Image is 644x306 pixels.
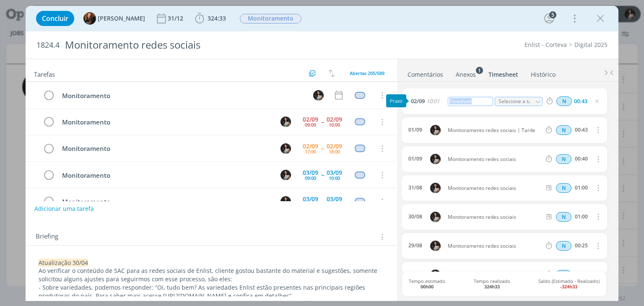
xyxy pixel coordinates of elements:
[409,278,445,289] span: Tempo estimado
[240,14,301,23] span: Monitoramento
[408,156,422,162] div: 01/09
[239,13,302,24] button: Monitoramento
[39,259,88,267] span: Atualização 30/04
[58,91,305,101] div: Monitoramento
[303,117,318,122] div: 02/09
[430,183,441,193] img: C
[543,12,556,25] button: 5
[574,41,608,49] a: Digital 2025
[321,172,324,178] span: --
[575,214,588,220] div: 01:00
[58,170,273,181] div: Monitoramento
[408,185,422,191] div: 31/08
[280,116,292,128] button: C
[474,278,510,289] span: Tempo realizado
[280,196,291,207] img: C
[280,143,291,154] img: C
[456,70,476,79] div: Anexos
[208,14,226,22] span: 324:33
[34,201,94,216] button: Adicionar uma tarefa
[327,117,342,122] div: 02/09
[303,196,318,202] div: 03/09
[61,35,366,55] div: Monitoramento redes sociais
[407,67,444,79] a: Comentários
[448,97,493,106] div: Timesheet
[327,170,342,176] div: 03/09
[321,145,324,151] span: --
[280,142,292,155] button: C
[530,67,556,79] a: Histórico
[280,117,291,127] img: C
[556,212,571,222] div: Horas normais
[329,70,335,77] img: arrow-down-up.svg
[575,127,588,133] div: 00:43
[168,16,185,21] div: 31/12
[36,231,58,242] span: Briefing
[305,122,316,127] div: 09:00
[421,283,434,290] b: 00h00
[556,154,571,164] span: N
[36,41,60,50] span: 1824.4
[556,270,571,280] span: N
[193,12,228,25] button: 324:33
[312,89,325,101] button: C
[444,128,545,133] span: Monitoramento redes sociais | Tarde
[556,96,572,106] span: N
[575,156,588,162] div: 00:40
[411,99,425,104] span: 02/09
[321,199,324,205] span: --
[36,11,74,26] button: Concluir
[327,143,342,149] div: 02/09
[26,6,618,301] div: dialog
[525,41,567,49] a: Enlist - Corteva
[444,244,545,249] span: Monitoramento redes sociais
[329,176,340,180] div: 10:00
[556,183,571,193] div: Horas normais
[575,185,588,191] div: 01:00
[549,11,556,18] div: 5
[560,283,577,290] b: -324h33
[386,94,406,107] div: Prazo
[556,154,571,164] div: Horas normais
[556,183,571,193] span: N
[444,186,545,191] span: Monitoramento redes sociais
[430,241,441,251] img: C
[408,243,422,249] div: 29/08
[39,267,379,283] span: Ao verificar o conteúdo de SAC para as redes sociais de Enlist, cliente gostou bastante do materi...
[444,215,545,220] span: Monitoramento redes sociais
[305,149,316,154] div: 17:00
[430,270,441,280] img: C
[350,70,384,76] span: Abertas 205/589
[488,67,519,79] a: Timesheet
[408,214,422,220] div: 30/08
[305,176,316,180] div: 09:00
[430,125,441,135] img: C
[34,68,55,78] span: Tarefas
[430,212,441,222] img: C
[280,170,291,180] img: C
[58,197,273,207] div: Monitoramento
[575,243,588,249] div: 00:25
[327,196,342,202] div: 03/09
[484,283,500,290] b: 324h33
[280,195,292,208] button: C
[430,154,441,164] img: C
[538,278,600,289] span: Saldo (Estimado - Realizado)
[42,15,68,22] span: Concluir
[556,125,571,135] div: Horas normais
[303,143,318,149] div: 02/09
[39,283,367,300] span: - Sobre variedades, podemos responder: “Oi, tudo bem? As variedades Enlist estão presentes nas pr...
[556,241,571,251] span: N
[556,241,571,251] div: Horas normais
[408,127,422,133] div: 01/09
[313,90,324,101] img: C
[556,96,572,106] div: Horas normais
[556,270,571,280] div: Horas normais
[556,125,571,135] span: N
[58,117,273,127] div: Monitoramento
[329,122,340,127] div: 10:00
[280,169,292,181] button: C
[329,149,340,154] div: 18:00
[58,143,273,154] div: Monitoramento
[321,119,324,125] span: --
